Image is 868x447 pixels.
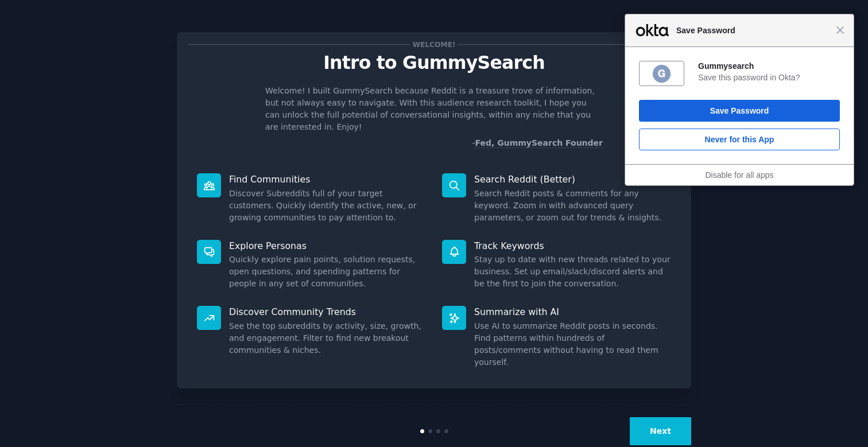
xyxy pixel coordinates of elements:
button: Never for this App [639,129,840,150]
a: Fed, GummySearch Founder [475,138,603,148]
button: Save Password [639,100,840,122]
p: Explore Personas [229,240,426,252]
span: Close [836,26,844,34]
p: Discover Community Trends [229,306,426,318]
dd: Quickly explore pain points, solution requests, open questions, and spending patterns for people ... [229,254,426,290]
img: 1DvnkAAAAAZJREFUAwBHlk3CeYJdfAAAAABJRU5ErkJggg== [652,64,672,84]
dd: Stay up to date with new threads related to your business. Set up email/slack/discord alerts and ... [474,254,671,290]
dd: Use AI to summarize Reddit posts in seconds. Find patterns within hundreds of posts/comments with... [474,320,671,368]
dd: Search Reddit posts & comments for any keyword. Zoom in with advanced query parameters, or zoom o... [474,188,671,224]
p: Intro to GummySearch [189,53,679,73]
p: Summarize with AI [474,306,671,318]
span: Welcome! [410,38,458,50]
dd: Discover Subreddits full of your target customers. Quickly identify the active, new, or growing c... [229,188,426,224]
p: Track Keywords [474,240,671,252]
div: Gummysearch [698,61,840,71]
dd: See the top subreddits by activity, size, growth, and engagement. Filter to find new breakout com... [229,320,426,356]
p: Find Communities [229,173,426,185]
p: Search Reddit (Better) [474,173,671,185]
button: Next [630,417,691,445]
a: Disable for all apps [705,170,773,180]
div: Save this password in Okta? [698,72,840,83]
div: - [472,137,603,149]
span: Save Password [671,24,836,37]
p: Welcome! I built GummySearch because Reddit is a treasure trove of information, but not always ea... [265,85,603,133]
